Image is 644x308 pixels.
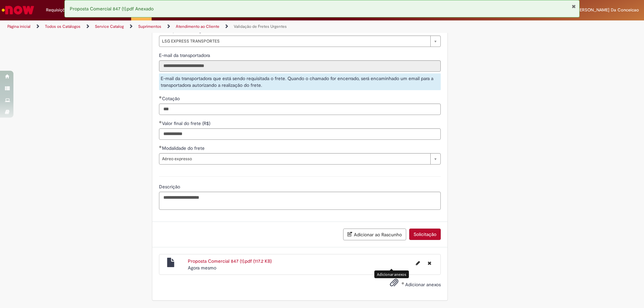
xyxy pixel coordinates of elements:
span: Descrição [159,184,181,190]
span: Cotação [162,96,181,102]
a: Proposta Comercial 847 (1).pdf (117.2 KB) [188,258,272,264]
div: Adicionar anexos [374,270,409,278]
span: Obrigatório Preenchido [159,121,162,123]
span: Modalidade do frete [162,145,206,151]
a: Service Catalog [95,24,124,29]
a: Atendimento ao Cliente [176,24,219,29]
span: [PERSON_NAME] Da Conceicao [576,7,639,13]
textarea: Descrição [159,192,441,210]
button: Fechar Notificação [572,4,576,9]
button: Adicionar ao Rascunho [343,229,406,240]
a: Todos os Catálogos [45,24,80,29]
span: Adicionar anexos [405,282,441,288]
span: LSG EXPRESS TRANSPORTES [162,36,427,47]
span: Somente leitura - E-mail da transportadora [159,52,211,58]
input: Cotação [159,104,441,115]
a: Validação de Fretes Urgentes [234,24,287,29]
button: Adicionar anexos [388,276,400,292]
a: Suprimentos [138,24,161,29]
span: Requisições [46,7,69,13]
span: Obrigatório Preenchido [159,145,162,148]
button: Excluir Proposta Comercial 847 (1).pdf [424,258,435,268]
span: Obrigatório Preenchido [159,96,162,99]
span: Aéreo expresso [162,153,427,164]
span: Proposta Comercial 847 (1).pdf Anexado [70,6,154,12]
a: Página inicial [7,24,31,29]
button: Editar nome de arquivo Proposta Comercial 847 (1).pdf [412,258,424,268]
time: 29/08/2025 10:04:50 [188,265,216,271]
input: Valor final do frete (R$) [159,128,441,140]
button: Solicitação [409,229,441,240]
span: Agora mesmo [188,265,216,271]
span: Transportadora sugerida [162,27,213,34]
span: Valor final do frete (R$) [162,120,212,126]
ul: Trilhas de página [5,20,424,33]
img: ServiceNow [1,3,35,17]
div: E-mail da transportadora que está sendo requisitada o frete. Quando o chamado for encerrado, será... [159,73,441,90]
input: E-mail da transportadora [159,60,441,72]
